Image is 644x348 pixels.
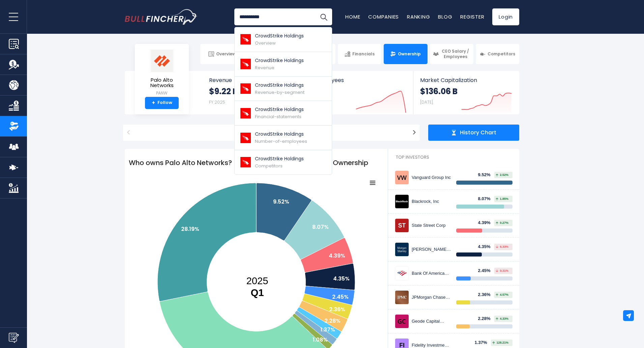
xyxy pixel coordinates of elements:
p: CrowdStrike Holdings [255,57,304,64]
span: 4.57% [496,293,508,296]
small: PANW [140,90,183,96]
span: 128.21% [492,341,508,344]
a: Home [345,13,360,20]
span: Financials [352,51,375,57]
p: CrowdStrike Holdings [255,106,304,113]
span: Palo Alto Networks [140,77,183,88]
h2: Top Investors [388,149,519,166]
a: Login [492,8,519,25]
a: CrowdStrike Holdings Revenue-by-segment [235,77,332,101]
text: 4.39% [329,252,345,260]
a: Ownership [384,44,427,64]
div: Bank Of America Corp /de [412,271,451,276]
div: Vanguard Group Inc [412,175,451,181]
div: State Street Corp [412,223,451,229]
a: CrowdStrike Holdings Revenue [235,52,332,77]
small: FY 2025 [209,99,225,105]
img: Ownership [9,121,19,131]
a: Register [460,13,484,20]
span: Overview [216,51,236,57]
span: History Chart [460,129,496,136]
a: Revenue $9.22 B FY 2025 [202,71,308,114]
button: < [123,125,134,141]
strong: + [152,100,155,106]
strong: $9.22 B [209,86,238,97]
span: Market Capitalization [420,77,512,83]
span: Ownership [398,51,421,57]
p: CrowdStrike Holdings [255,131,307,138]
span: Revenue [255,64,274,71]
small: [DATE] [420,99,433,105]
span: 2.52% [496,173,508,177]
div: Blackrock, Inc [412,199,451,205]
span: Revenue-by-segment [255,89,304,96]
a: Financials [338,44,381,64]
text: 2.36% [329,305,345,313]
a: Companies [368,13,399,20]
p: CrowdStrike Holdings [255,155,304,162]
div: Geode Capital Management, LLC [412,319,451,324]
a: +Follow [145,97,179,109]
span: Employees [315,77,406,83]
text: 4.35% [333,275,350,283]
span: Financial-statements [255,113,301,120]
a: CrowdStrike Holdings Number-of-employees [235,126,332,150]
div: 2.45% [478,268,495,274]
text: 2.45% [332,293,349,301]
text: 2.28% [324,317,341,325]
a: Ranking [407,13,430,20]
text: 1.37% [320,326,335,333]
a: CrowdStrike Holdings Overview [235,27,332,52]
a: CrowdStrike Holdings Competitors [235,150,332,175]
text: 8.07% [312,223,329,231]
a: Palo Alto Networks PANW [140,49,184,97]
h1: Who owns Palo Alto Networks? - Palo Alto Networks (PANW) Ownership [125,154,388,172]
div: JPMorgan Chase & CO [412,295,451,300]
span: 6.33% [496,245,508,248]
a: Overview [200,44,244,64]
div: [PERSON_NAME] [PERSON_NAME] [412,247,451,252]
a: CrowdStrike Holdings Financial-statements [235,101,332,126]
div: 2.36% [478,292,495,298]
span: CEO Salary / Employees [441,49,470,59]
span: Competitors [255,163,283,169]
a: Employees 0 FY 2025 [308,71,413,114]
span: 0.31% [496,269,508,272]
div: 4.39% [478,220,495,226]
text: 28.19% [181,225,199,233]
a: Blog [438,13,452,20]
tspan: Q1 [251,287,264,298]
span: Competitors [488,51,515,57]
button: Search [315,8,332,25]
button: > [409,125,420,141]
text: 9.52% [273,198,289,206]
a: Competitors [476,44,519,64]
text: 2025 [246,275,268,298]
a: CEO Salary / Employees [430,44,473,64]
div: 1.37% [475,340,491,346]
div: 9.52% [478,172,495,178]
a: Market Capitalization $136.06 B [DATE] [413,71,519,114]
span: 0.27% [496,221,508,224]
span: Number-of-employees [255,138,307,144]
span: Revenue [209,77,301,83]
p: CrowdStrike Holdings [255,82,304,89]
text: 1.08% [313,336,328,344]
div: 8.07% [478,196,495,202]
div: 4.35% [478,244,495,250]
span: 4.33% [496,317,508,320]
img: history chart [451,130,457,135]
div: 2.28% [478,316,495,322]
img: Bullfincher logo [125,9,198,25]
p: CrowdStrike Holdings [255,32,304,39]
span: 1.85% [496,197,508,200]
a: Go to homepage [125,9,197,25]
span: Overview [255,40,276,46]
strong: $136.06 B [420,86,458,97]
span: 2025 Q1 [138,125,405,141]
